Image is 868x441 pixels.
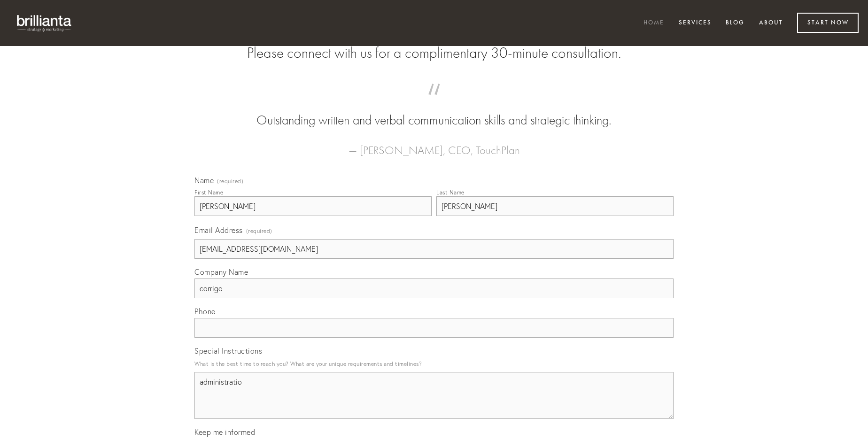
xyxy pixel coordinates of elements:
[9,9,80,37] img: brillianta - research, strategy, marketing
[217,178,243,184] span: (required)
[209,93,659,111] span: “
[246,224,272,237] span: (required)
[194,225,243,235] span: Email Address
[194,372,674,419] textarea: administratio
[194,307,216,316] span: Phone
[194,176,214,185] span: Name
[753,15,789,31] a: About
[797,13,859,33] a: Start Now
[194,189,223,196] div: First Name
[194,427,255,437] span: Keep me informed
[194,44,674,62] h2: Please connect with us for a complimentary 30-minute consultation.
[209,130,659,160] figcaption: — [PERSON_NAME], CEO, TouchPlan
[637,15,670,31] a: Home
[194,267,248,277] span: Company Name
[720,15,751,31] a: Blog
[194,346,262,356] span: Special Instructions
[673,15,718,31] a: Services
[436,189,465,196] div: Last Name
[209,93,659,130] blockquote: Outstanding written and verbal communication skills and strategic thinking.
[194,357,674,370] p: What is the best time to reach you? What are your unique requirements and timelines?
